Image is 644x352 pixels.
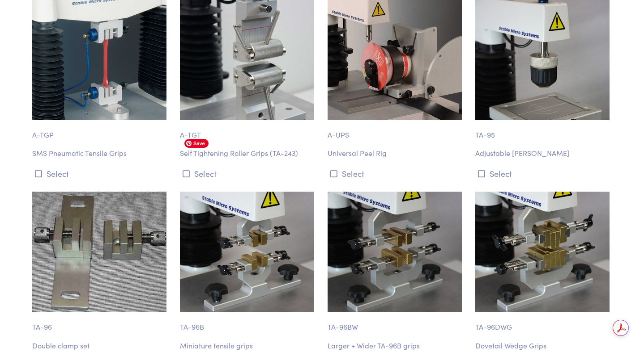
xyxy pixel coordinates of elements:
[32,340,169,352] p: Double clamp set
[475,340,612,352] p: Dovetail Wedge Grips
[32,192,166,312] img: ta-96-double-clamp-set.jpg
[32,147,169,159] p: SMS Pneumatic Tensile Grips
[180,166,317,181] button: Select
[328,120,465,141] p: A-UPS
[475,147,612,159] p: Adjustable [PERSON_NAME]
[180,340,317,352] p: Miniature tensile grips
[32,166,169,181] button: Select
[180,147,317,159] p: Self Tightening Roller Grips (TA-243)
[475,312,612,333] p: TA-96DWG
[328,192,462,312] img: ta-96bw_wide-miniature-grips.jpg
[180,312,317,333] p: TA-96B
[475,120,612,141] p: TA-95
[475,166,612,181] button: Select
[32,120,169,141] p: A-TGP
[180,192,314,312] img: ta-96b_miniature-grips.jpg
[184,139,209,148] span: Save
[32,312,169,333] p: TA-96
[328,166,465,181] button: Select
[328,147,465,159] p: Universal Peel Rig
[328,340,465,352] p: Larger + Wider TA-96B grips
[328,312,465,333] p: TA-96BW
[180,120,317,141] p: A-TGT
[475,192,610,312] img: ta-96dwg_dovetail-wedge-grips.jpg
